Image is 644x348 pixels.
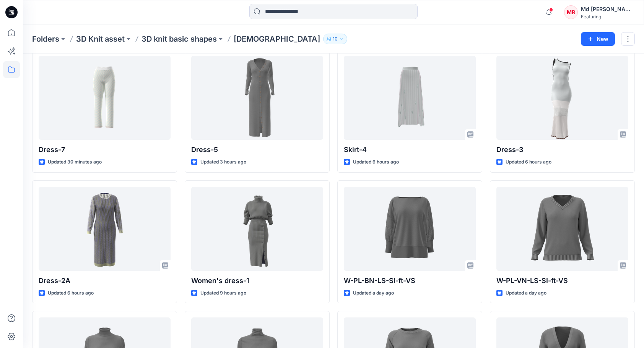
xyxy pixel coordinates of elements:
p: Updated 3 hours ago [200,158,246,166]
p: Updated 30 minutes ago [48,158,102,166]
p: [DEMOGRAPHIC_DATA] [234,34,320,44]
p: Updated 9 hours ago [200,289,246,297]
a: Dress-2A [39,187,171,271]
a: Folders [32,34,59,44]
p: Updated 6 hours ago [48,289,94,297]
p: W-PL-VN-LS-SI-ft-VS [496,275,628,286]
p: Dress-2A [39,275,171,286]
p: Updated 6 hours ago [353,158,399,166]
p: Dress-7 [39,144,171,155]
p: Women's dress-1 [191,275,323,286]
p: Dress-5 [191,144,323,155]
p: Updated 6 hours ago [506,158,551,166]
a: W-PL-VN-LS-SI-ft-VS [496,187,628,271]
p: Skirt-4 [344,144,476,155]
a: W-PL-BN-LS-SI-ft-VS [344,187,476,271]
p: 10 [333,35,338,43]
p: W-PL-BN-LS-SI-ft-VS [344,275,476,286]
a: 3D Knit asset [76,34,125,44]
a: Dress-5 [191,56,323,140]
p: Updated a day ago [353,289,394,297]
div: Featuring [581,14,634,19]
div: Md [PERSON_NAME][DEMOGRAPHIC_DATA] [581,5,634,14]
button: New [581,32,615,46]
a: Women's dress-1 [191,187,323,271]
a: Dress-7 [39,56,171,140]
div: MR [564,5,578,19]
a: Dress-3 [496,56,628,140]
a: 3D knit basic shapes [141,34,217,44]
button: 10 [323,34,347,44]
p: Dress-3 [496,144,628,155]
p: Updated a day ago [506,289,546,297]
a: Skirt-4 [344,56,476,140]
